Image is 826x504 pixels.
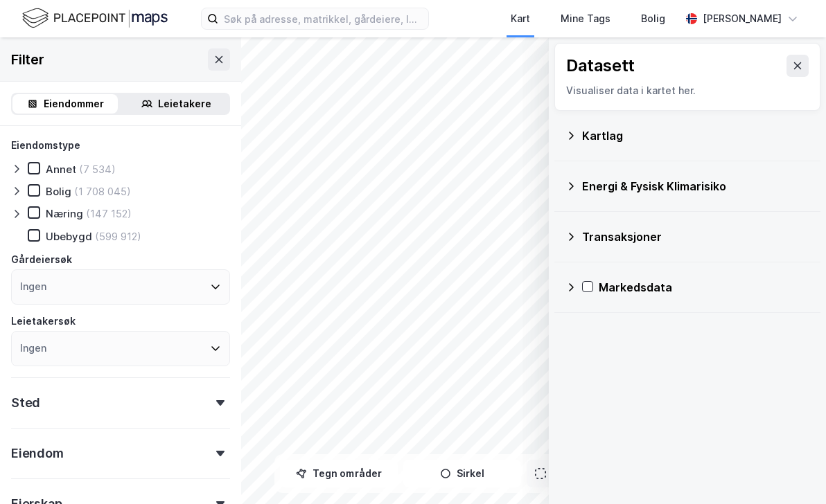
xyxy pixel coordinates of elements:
input: Søk på adresse, matrikkel, gårdeiere, leietakere eller personer [218,8,428,29]
iframe: Chat Widget [757,438,826,504]
div: Transaksjoner [582,228,809,245]
div: Sted [11,395,40,411]
div: Filter [11,48,44,71]
div: Leietakere [158,96,211,112]
div: Næring [46,207,83,220]
div: Bolig [46,185,71,198]
div: Ubebygd [46,230,92,243]
div: Energi & Fysisk Klimarisiko [582,178,809,195]
div: Gårdeiersøk [11,251,72,268]
div: Leietakersøk [11,313,76,330]
div: Kart [511,10,530,27]
div: Visualiser data i kartet her. [566,82,809,99]
div: Mine Tags [561,10,610,27]
button: Tegn områder [280,460,398,487]
div: Eiendommer [44,96,104,112]
div: Ingen [20,278,46,295]
div: (599 912) [95,230,141,243]
img: logo.f888ab2527a4732fd821a326f86c7f29.svg [22,6,168,30]
div: Eiendomstype [11,137,80,154]
div: Annet [46,163,76,176]
div: (147 152) [86,207,132,220]
div: Kartlag [582,127,809,144]
div: Datasett [566,55,635,77]
div: Kontrollprogram for chat [757,438,826,504]
div: [PERSON_NAME] [703,10,782,27]
div: (7 534) [79,163,116,176]
div: Ingen [20,340,46,357]
div: Markedsdata [599,279,809,296]
div: Bolig [641,10,665,27]
div: Eiendom [11,445,64,462]
button: Sirkel [403,460,521,487]
div: (1 708 045) [74,185,131,198]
